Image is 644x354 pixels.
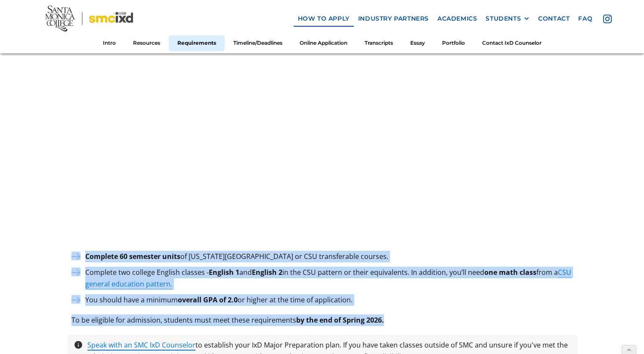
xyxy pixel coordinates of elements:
[45,6,133,31] img: Santa Monica College - SMC IxD logo
[474,35,550,51] a: Contact IxD Counselor
[356,35,402,51] a: Transcripts
[124,35,169,51] a: Resources
[534,11,574,27] a: contact
[574,11,597,27] a: faq
[94,35,124,51] a: Intro
[433,35,474,51] a: Portfolio
[67,314,388,326] p: To be eligible for admission, students must meet these requirements
[484,268,536,277] strong: one math class
[486,15,529,22] div: STUDENTS
[294,11,354,27] a: how to apply
[252,268,282,277] strong: English 2
[354,11,433,27] a: industry partners
[433,11,481,27] a: Academics
[209,268,239,277] strong: English 1
[486,15,521,22] div: STUDENTS
[291,35,356,51] a: Online Application
[81,267,577,290] p: Complete two college English classes - and in the CSU pattern or their equivalents. In addition, ...
[178,295,238,305] strong: overall GPA of 2.0
[225,35,291,51] a: Timeline/Deadlines
[81,294,357,306] p: You should have a minimum or higher at the time of application.
[402,35,433,51] a: Essay
[296,315,384,325] strong: by the end of Spring 2026.
[87,340,195,351] a: Speak with an SMC IxD Counselor
[169,35,225,51] a: Requirements
[603,15,612,23] img: icon - instagram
